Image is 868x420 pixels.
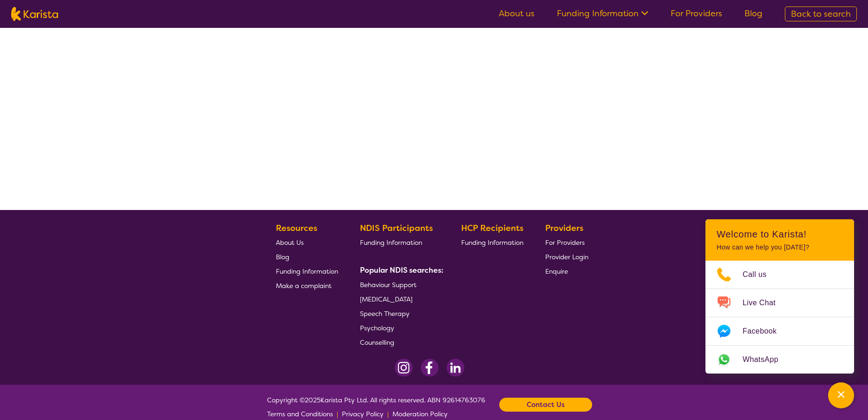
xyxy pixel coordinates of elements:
span: Blog [276,253,289,261]
b: Providers [545,223,583,234]
a: Blog [276,249,338,264]
b: Resources [276,223,317,234]
div: Channel Menu [705,219,854,374]
span: Counselling [360,338,394,347]
span: Back to search [791,8,851,20]
a: Back to search [785,7,857,21]
h2: Welcome to Karista! [717,229,843,240]
button: Channel Menu [828,382,854,408]
img: Karista logo [11,7,58,21]
span: Live Chat [743,296,787,310]
img: Instagram [395,359,413,377]
span: For Providers [545,238,585,247]
span: Terms and Conditions [267,410,333,418]
a: Web link opens in a new tab. [705,346,854,374]
span: Facebook [743,324,788,338]
a: Blog [744,8,763,19]
img: LinkedIn [446,359,464,377]
span: Enquire [545,267,568,276]
a: Funding Information [461,235,523,249]
span: About Us [276,238,304,247]
b: HCP Recipients [461,223,523,234]
span: Behaviour Support [360,281,417,289]
a: Enquire [545,264,588,278]
a: Make a complaint [276,278,338,293]
a: About us [499,8,535,19]
b: NDIS Participants [360,223,433,234]
ul: Choose channel [705,261,854,374]
a: Counselling [360,335,440,349]
a: [MEDICAL_DATA] [360,292,440,306]
span: WhatsApp [743,353,790,367]
span: Funding Information [276,267,338,276]
p: How can we help you [DATE]? [717,243,843,251]
span: Funding Information [360,238,422,247]
a: Speech Therapy [360,306,440,321]
span: Make a complaint [276,282,332,290]
a: Funding Information [276,264,338,278]
span: Call us [743,268,778,282]
span: Psychology [360,324,394,332]
a: Funding Information [360,235,440,249]
a: About Us [276,235,338,249]
a: For Providers [545,235,588,249]
span: Privacy Policy [342,410,384,418]
span: Moderation Policy [392,410,448,418]
b: Contact Us [527,398,565,412]
a: Psychology [360,321,440,335]
a: Behaviour Support [360,277,440,292]
span: [MEDICAL_DATA] [360,295,412,303]
span: Speech Therapy [360,309,410,318]
a: Funding Information [557,8,648,19]
span: Provider Login [545,253,588,261]
img: Facebook [420,359,439,377]
span: Funding Information [461,238,523,247]
a: Provider Login [545,249,588,264]
b: Popular NDIS searches: [360,265,444,275]
a: For Providers [671,8,722,19]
